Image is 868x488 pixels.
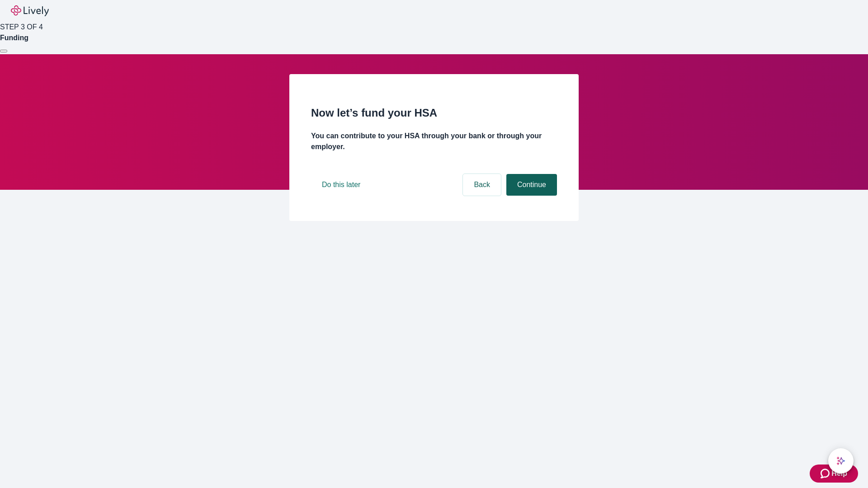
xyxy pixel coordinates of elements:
button: Zendesk support iconHelp [810,465,858,483]
h4: You can contribute to your HSA through your bank or through your employer. [311,131,557,152]
svg: Zendesk support icon [821,468,831,479]
svg: Lively AI Assistant [836,456,845,465]
h2: Now let’s fund your HSA [311,105,557,121]
button: Continue [506,174,557,196]
button: Do this later [311,174,371,196]
button: chat [828,448,854,474]
span: Help [831,468,847,479]
button: Back [463,174,501,196]
img: Lively [11,5,49,16]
